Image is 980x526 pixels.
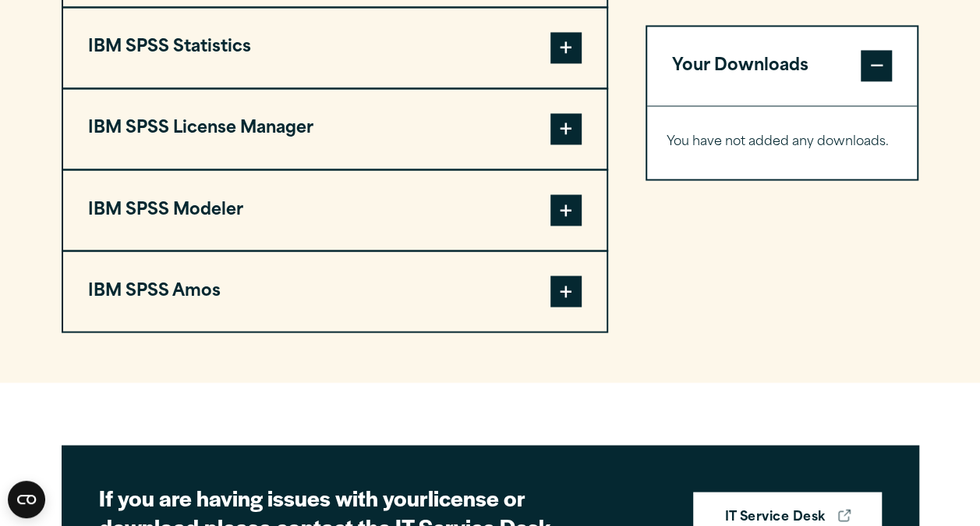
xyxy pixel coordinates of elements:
button: Open CMP widget [8,481,45,518]
button: IBM SPSS Amos [63,251,607,331]
div: Your Downloads [647,106,918,179]
button: IBM SPSS Modeler [63,170,607,250]
button: IBM SPSS Statistics [63,8,607,87]
button: Your Downloads [647,27,918,106]
button: IBM SPSS License Manager [63,89,607,169]
p: You have not added any downloads. [667,132,898,155]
